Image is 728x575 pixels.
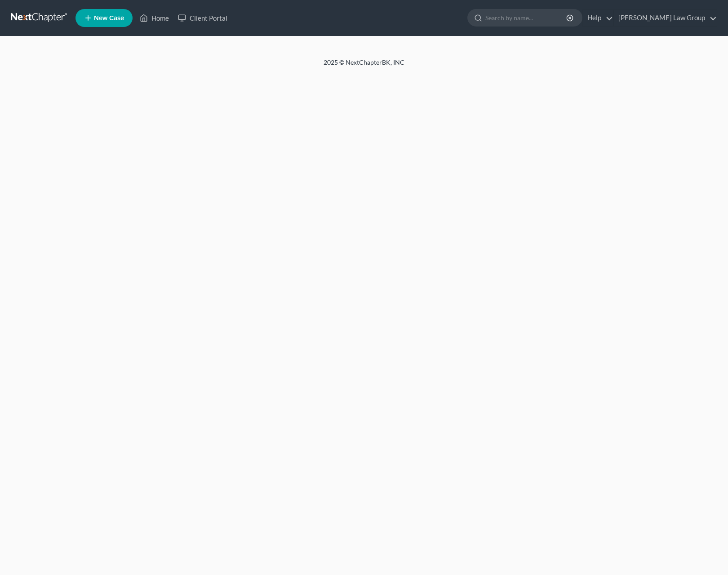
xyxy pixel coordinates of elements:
input: Search by name... [485,9,568,26]
a: Client Portal [173,10,232,26]
div: 2025 © NextChapterBK, INC [108,58,620,74]
span: New Case [94,15,124,22]
a: [PERSON_NAME] Law Group [614,10,717,26]
a: Help [583,10,613,26]
a: Home [135,10,173,26]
